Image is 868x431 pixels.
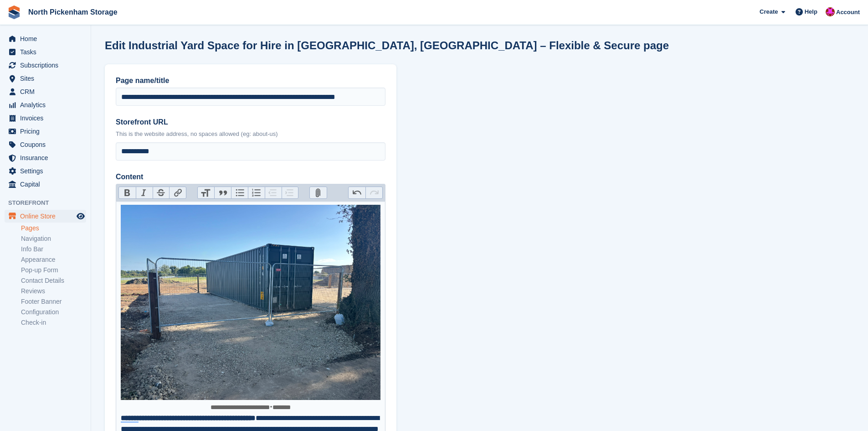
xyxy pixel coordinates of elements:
[365,187,382,199] button: Redo
[7,5,21,19] img: stora-icon-8386f47178a22dfd0bd8f6a31ec36ba5ce8667c1dd55bd0f319d3a0aa187defe.svg
[21,234,86,243] a: Navigation
[5,165,86,177] a: menu
[5,151,86,164] a: menu
[105,39,669,52] h1: Edit Industrial Yard Space for Hire in [GEOGRAPHIC_DATA], [GEOGRAPHIC_DATA] – Flexible & Secure page
[20,151,75,164] span: Insurance
[21,255,86,264] a: Appearance
[75,211,86,222] a: Preview store
[5,32,86,45] a: menu
[5,72,86,85] a: menu
[20,112,75,125] span: Invoices
[21,266,86,275] a: Pop-up Form
[8,198,91,208] span: Storefront
[231,187,248,199] button: Bullets
[153,187,169,199] button: Strikethrough
[5,99,86,111] a: menu
[21,308,86,317] a: Configuration
[5,112,86,125] a: menu
[5,178,86,191] a: menu
[20,210,75,223] span: Online Store
[20,59,75,72] span: Subscriptions
[121,205,381,400] img: Yard%20%2B%20Container.JPEG
[5,125,86,138] a: menu
[760,7,778,16] span: Create
[282,187,298,199] button: Increase Level
[21,287,86,296] a: Reviews
[5,210,86,223] a: menu
[826,7,835,16] img: Dylan Taylor
[25,5,121,20] a: North Pickenham Storage
[116,75,385,86] label: Page name/title
[20,85,75,98] span: CRM
[5,46,86,58] a: menu
[20,46,75,58] span: Tasks
[20,72,75,85] span: Sites
[349,187,365,199] button: Undo
[265,187,282,199] button: Decrease Level
[21,276,86,285] a: Contact Details
[21,297,86,306] a: Footer Banner
[20,99,75,111] span: Analytics
[836,8,860,17] span: Account
[116,117,385,128] label: Storefront URL
[119,187,136,199] button: Bold
[214,187,231,199] button: Quote
[21,318,86,327] a: Check-in
[20,32,75,45] span: Home
[20,178,75,191] span: Capital
[248,187,265,199] button: Numbers
[805,7,817,16] span: Help
[198,187,215,199] button: Heading
[21,224,86,233] a: Pages
[20,138,75,151] span: Coupons
[136,187,153,199] button: Italic
[116,130,385,139] p: This is the website address, no spaces allowed (eg: about-us)
[5,85,86,98] a: menu
[116,171,385,182] label: Content
[20,165,75,177] span: Settings
[5,59,86,72] a: menu
[310,187,327,199] button: Attach Files
[5,138,86,151] a: menu
[21,245,86,254] a: Info Bar
[169,187,186,199] button: Link
[20,125,75,138] span: Pricing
